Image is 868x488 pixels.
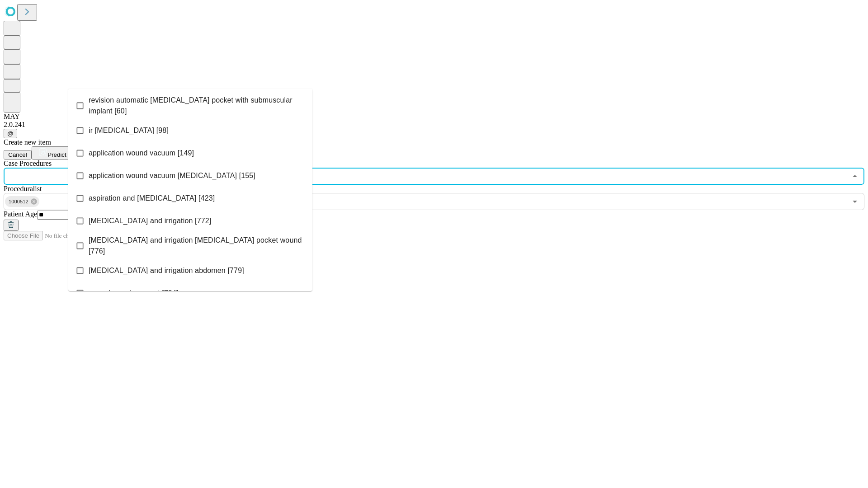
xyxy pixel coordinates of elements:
[7,130,14,137] span: @
[89,95,305,117] span: revision automatic [MEDICAL_DATA] pocket with submuscular implant [60]
[89,216,211,226] span: [MEDICAL_DATA] and irrigation [772]
[849,170,861,183] button: Close
[89,125,169,136] span: ir [MEDICAL_DATA] [98]
[4,160,52,167] span: Scheduled Procedure
[89,288,179,299] span: wound vac placement [784]
[4,113,864,121] div: MAY
[5,197,32,207] span: 1000512
[89,148,194,159] span: application wound vacuum [149]
[5,196,39,207] div: 1000512
[4,138,51,146] span: Create new item
[4,185,42,192] span: Proceduralist
[89,235,305,257] span: [MEDICAL_DATA] and irrigation [MEDICAL_DATA] pocket wound [776]
[89,193,215,204] span: aspiration and [MEDICAL_DATA] [423]
[89,170,255,181] span: application wound vacuum [MEDICAL_DATA] [155]
[32,146,73,160] button: Predict
[47,151,66,158] span: Predict
[4,150,32,160] button: Cancel
[89,265,244,276] span: [MEDICAL_DATA] and irrigation abdomen [779]
[4,210,37,218] span: Patient Age
[4,121,864,129] div: 2.0.241
[849,195,861,208] button: Open
[4,129,17,138] button: @
[8,151,27,158] span: Cancel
